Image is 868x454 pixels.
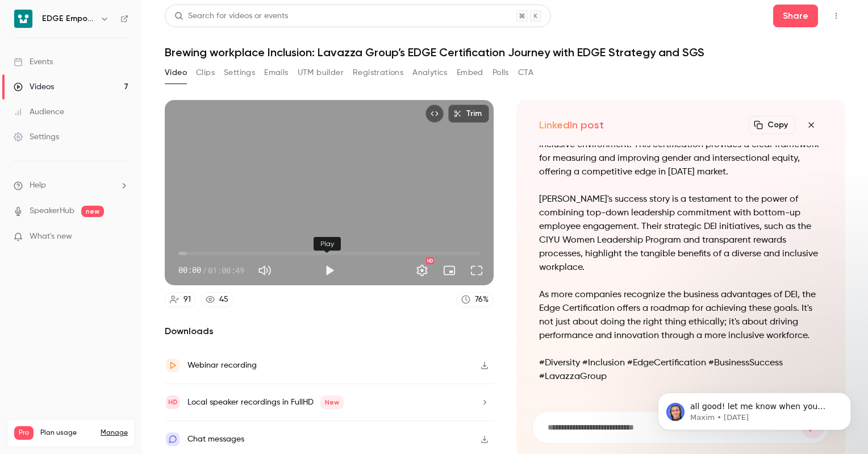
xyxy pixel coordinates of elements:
button: Polls [493,64,509,82]
div: Events [14,56,53,68]
span: New [320,395,344,409]
a: 76% [456,292,494,307]
span: 01:00:49 [208,264,244,276]
button: Share [773,5,818,27]
h2: LinkedIn post [539,118,604,132]
img: EDGE Empower [14,10,32,28]
div: Videos [14,81,54,93]
h2: Downloads [165,324,494,338]
p: [PERSON_NAME]'s success story is a testament to the power of combining top-down leadership commit... [539,193,823,274]
span: 00:00 [178,264,201,276]
span: What's new [30,231,72,243]
div: Local speaker recordings in FullHD [187,395,344,409]
div: Domain: [DOMAIN_NAME] [30,30,125,39]
a: 45 [201,292,233,307]
a: Manage [101,428,128,438]
span: Help [30,180,46,191]
div: 76 % [475,294,489,306]
div: Chat messages [187,432,244,446]
img: tab_keywords_by_traffic_grey.svg [113,66,122,75]
div: Domain Overview [43,67,102,74]
div: Settings [14,131,59,143]
a: 91 [165,292,196,307]
iframe: Intercom notifications message [641,369,868,448]
div: Keywords by Traffic [126,67,191,74]
img: logo_orange.svg [18,18,27,27]
span: Plan usage [40,428,94,438]
button: Turn on miniplayer [438,259,461,282]
button: UTM builder [298,64,344,82]
button: Full screen [465,259,488,282]
button: Emails [264,64,288,82]
button: Top Bar Actions [827,7,845,25]
h1: Brewing workplace Inclusion: Lavazza Group’s EDGE Certification Journey with EDGE Strategy and SGS [165,45,845,59]
div: Webinar recording [187,359,257,372]
button: Copy [749,116,795,134]
p: #Diversity #Inclusion #EdgeCertification #BusinessSuccess #LavazzaGroup [539,356,823,384]
span: Pro [14,426,34,440]
div: 45 [219,294,228,306]
li: help-dropdown-opener [14,180,128,191]
img: website_grey.svg [18,30,27,39]
div: 91 [183,294,191,306]
button: CTA [518,64,533,82]
button: Video [165,64,187,82]
button: Registrations [353,64,403,82]
button: Embed video [425,105,444,123]
button: Play [318,259,341,282]
p: As more companies recognize the business advantages of DEI, the Edge Certification offers a roadm... [539,288,823,343]
div: HD [426,257,434,264]
div: Play [314,237,341,251]
h6: EDGE Empower [42,13,95,24]
div: v 4.0.25 [32,18,56,27]
button: Settings [224,64,255,82]
button: Mute [253,259,276,282]
button: Trim [448,105,489,123]
button: Analytics [412,64,448,82]
div: 00:00 [178,264,244,276]
div: Audience [14,106,64,118]
button: Settings [411,259,433,282]
img: tab_domain_overview_orange.svg [31,66,40,75]
a: SpeakerHub [30,205,74,217]
span: new [81,206,104,217]
span: / [202,264,207,276]
button: Clips [196,64,215,82]
button: Embed [457,64,483,82]
div: Search for videos or events [174,10,288,22]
